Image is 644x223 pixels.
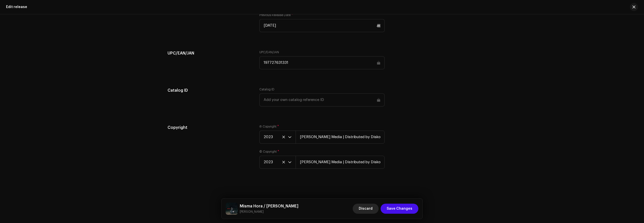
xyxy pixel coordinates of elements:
[353,204,379,214] button: Discard
[259,13,293,17] label: Previous Release Date
[240,203,298,209] h5: Misma Hora / Mismo Lugar
[387,204,412,214] span: Save Changes
[168,125,251,131] h5: Copyright
[264,156,288,169] span: 2023
[288,131,292,143] div: dropdown trigger
[168,87,251,93] h5: Catalog ID
[296,131,385,144] input: e.g. Label LLC
[259,150,279,154] label: © Copyright
[226,203,238,215] img: 231bc648-6229-48a3-8c6b-ad43879383a2
[259,56,385,69] input: e.g. 000000000000
[381,204,418,214] button: Save Changes
[259,93,385,106] input: Add your own catalog reference ID
[264,131,288,143] span: 2023
[259,125,279,129] label: Ⓟ Copyright
[259,50,279,54] label: UPC/EAN/JAN
[240,209,298,214] small: Misma Hora / Mismo Lugar
[359,204,373,214] span: Discard
[259,87,274,91] label: Catalog ID
[296,156,385,169] input: e.g. Publisher LLC
[288,156,292,169] div: dropdown trigger
[259,19,385,32] input: Select or enter a date
[168,50,251,56] h5: UPC/EAN/JAN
